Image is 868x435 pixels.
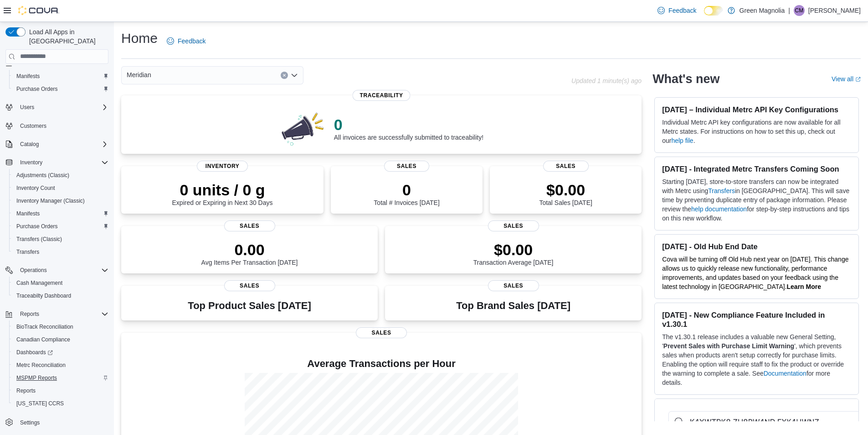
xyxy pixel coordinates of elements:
[178,37,205,46] span: Feedback
[163,32,209,50] a: Feedback
[13,360,69,371] a: Metrc Reconciliation
[13,246,43,257] a: Transfers
[188,300,311,311] h3: Top Product Sales [DATE]
[13,290,108,301] span: Traceabilty Dashboard
[291,72,298,79] button: Open list of options
[16,157,108,168] span: Inventory
[9,70,112,83] button: Manifests
[795,5,804,16] span: CM
[334,115,483,134] p: 0
[201,241,298,266] div: Avg Items Per Transaction [DATE]
[668,6,696,15] span: Feedback
[764,370,806,377] a: Documentation
[16,197,85,204] span: Inventory Manager (Classic)
[16,139,108,150] span: Catalog
[16,236,62,243] span: Transfers (Classic)
[9,207,112,220] button: Manifests
[13,334,74,345] a: Canadian Compliance
[16,139,42,150] button: Catalog
[384,161,430,172] span: Sales
[662,310,851,329] h3: [DATE] - New Compliance Feature Included in v1.30.1
[16,73,40,80] span: Manifests
[13,71,43,82] a: Manifests
[16,223,58,230] span: Purchase Orders
[539,181,592,199] p: $0.00
[2,101,112,114] button: Users
[16,323,73,330] span: BioTrack Reconciliation
[16,387,36,394] span: Reports
[9,372,112,384] button: MSPMP Reports
[281,72,288,79] button: Clear input
[20,267,47,274] span: Operations
[13,372,108,383] span: MSPMP Reports
[691,205,747,213] a: help documentation
[13,195,88,206] a: Inventory Manager (Classic)
[16,374,57,382] span: MSPMP Reports
[2,119,112,132] button: Customers
[16,279,62,287] span: Cash Management
[488,220,539,231] span: Sales
[9,359,112,372] button: Metrc Reconciliation
[13,334,108,345] span: Canadian Compliance
[13,234,66,245] a: Transfers (Classic)
[16,265,51,276] button: Operations
[374,181,439,206] div: Total # Invoices [DATE]
[16,416,108,428] span: Settings
[662,177,851,223] p: Starting [DATE], store-to-store transfers can now be integrated with Metrc using in [GEOGRAPHIC_D...
[9,346,112,359] a: Dashboards
[13,278,66,288] a: Cash Management
[13,71,108,82] span: Manifests
[9,333,112,346] button: Canadian Compliance
[13,290,75,301] a: Traceabilty Dashboard
[353,90,411,101] span: Traceability
[13,234,108,245] span: Transfers (Classic)
[13,398,108,409] span: Washington CCRS
[16,292,71,299] span: Traceabilty Dashboard
[9,384,112,397] button: Reports
[13,372,61,383] a: MSPMP Reports
[16,102,38,113] button: Users
[473,241,554,259] p: $0.00
[13,208,43,219] a: Manifests
[662,332,851,387] p: The v1.30.1 release includes a valuable new General Setting, ' ', which prevents sales when produ...
[20,419,40,426] span: Settings
[13,183,59,194] a: Inventory Count
[543,161,589,172] span: Sales
[127,69,151,80] span: Meridian
[13,360,108,371] span: Metrc Reconciliation
[855,77,861,82] svg: External link
[16,102,108,113] span: Users
[16,362,66,369] span: Metrc Reconciliation
[13,183,108,194] span: Inventory Count
[172,181,273,206] div: Expired or Expiring in Next 30 Days
[13,347,56,358] a: Dashboards
[571,77,642,84] p: Updated 1 minute(s) ago
[16,248,39,256] span: Transfers
[808,5,861,16] p: [PERSON_NAME]
[13,278,108,288] span: Cash Management
[2,264,112,277] button: Operations
[704,6,723,16] input: Dark Mode
[16,349,53,356] span: Dashboards
[2,138,112,151] button: Catalog
[13,385,108,396] span: Reports
[9,277,112,289] button: Cash Management
[654,1,700,20] a: Feedback
[539,181,592,206] div: Total Sales [DATE]
[13,398,67,409] a: [US_STATE] CCRS
[2,308,112,320] button: Reports
[9,233,112,246] button: Transfers (Classic)
[201,241,298,259] p: 0.00
[16,265,108,276] span: Operations
[2,415,112,429] button: Settings
[279,110,327,147] img: 0
[9,83,112,95] button: Purchase Orders
[13,221,62,232] a: Purchase Orders
[671,137,693,144] a: help file
[20,310,39,318] span: Reports
[13,170,73,181] a: Adjustments (Classic)
[662,105,851,114] h3: [DATE] – Individual Metrc API Key Configurations
[740,5,785,16] p: Green Magnolia
[121,29,158,47] h1: Home
[334,115,483,141] div: All invoices are successfully submitted to traceability!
